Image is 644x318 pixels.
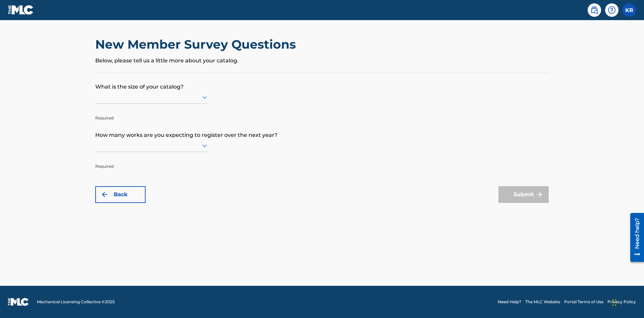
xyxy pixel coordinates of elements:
img: search [590,6,598,14]
h2: New Member Survey Questions [95,37,299,52]
img: logo [8,298,29,306]
iframe: Chat Widget [610,286,644,318]
a: The MLC Website [525,299,560,305]
a: Privacy Policy [607,299,636,305]
p: What is the size of your catalog? [95,73,549,91]
div: User Menu [623,3,636,17]
p: Below, please tell us a little more about your catalog. [95,57,549,65]
img: 7ee5dd4eb1f8a8e3ef2f.svg [101,191,109,199]
span: Mechanical Licensing Collective © 2025 [37,299,115,305]
a: Portal Terms of Use [564,299,603,305]
div: Help [605,3,619,17]
img: MLC Logo [8,5,34,15]
p: Required [95,105,209,121]
a: Need Help? [498,299,521,305]
button: Back [95,186,146,203]
a: Public Search [588,3,601,17]
p: How many works are you expecting to register over the next year? [95,121,549,139]
div: Drag [612,293,616,313]
iframe: Resource Center [625,210,644,265]
img: help [608,6,616,14]
p: Required [95,153,209,169]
